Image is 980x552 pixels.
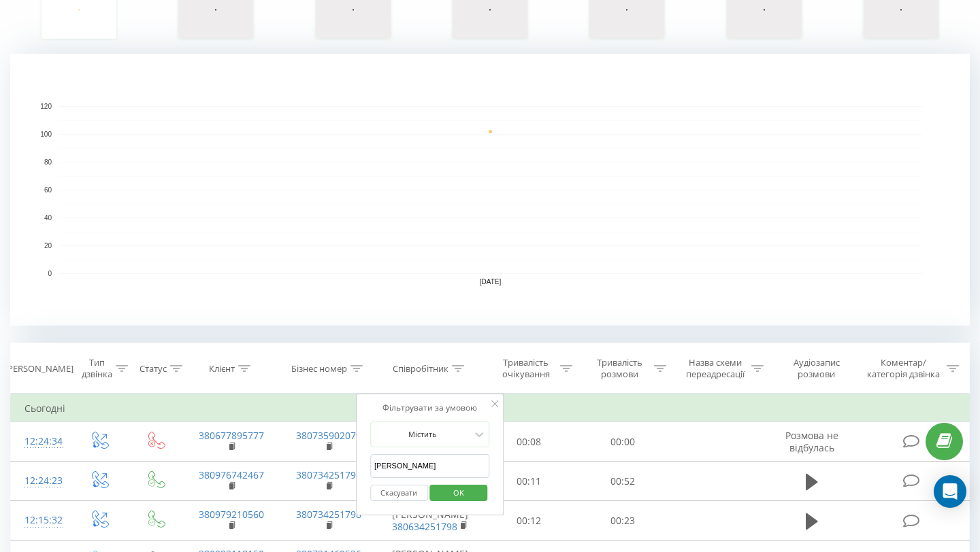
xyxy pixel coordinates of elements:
[44,214,52,222] text: 40
[296,429,361,442] a: 380735902079
[199,429,264,442] a: 380677895777
[483,501,576,540] td: 00:12
[779,357,853,380] div: Аудіозапис розмови
[319,1,387,42] svg: A chart.
[440,482,478,503] span: OK
[82,357,112,380] div: Тип дзвінка
[430,485,488,502] button: OK
[10,54,970,326] svg: A chart.
[588,357,651,380] div: Тривалість розмови
[44,158,52,166] text: 80
[730,1,798,42] svg: A chart.
[24,468,57,494] div: 12:24:23
[296,508,361,521] a: 380734251798
[24,507,57,534] div: 12:15:32
[199,508,264,521] a: 380979210560
[140,363,167,375] div: Статус
[370,485,428,502] button: Скасувати
[392,520,457,533] a: 380634251798
[576,422,670,462] td: 00:00
[5,363,73,375] div: [PERSON_NAME]
[495,357,557,380] div: Тривалість очікування
[291,363,347,375] div: Бізнес номер
[48,270,52,277] text: 0
[682,357,748,380] div: Назва схеми переадресації
[40,131,52,138] text: 100
[44,242,52,249] text: 20
[483,462,576,501] td: 00:11
[296,468,361,481] a: 380734251798
[483,422,576,462] td: 00:08
[182,1,250,42] svg: A chart.
[576,501,670,540] td: 00:23
[40,103,52,110] text: 120
[24,428,57,455] div: 12:24:34
[867,1,935,42] svg: A chart.
[370,454,490,478] input: Введіть значення
[576,462,670,501] td: 00:52
[934,475,966,508] div: Open Intercom Messenger
[480,278,502,286] text: [DATE]
[864,357,943,380] div: Коментар/категорія дзвінка
[456,1,524,42] svg: A chart.
[593,1,661,42] svg: A chart.
[785,429,838,454] span: Розмова не відбулась
[199,468,264,481] a: 380976742467
[393,363,448,375] div: Співробітник
[45,1,113,42] svg: A chart.
[378,501,483,540] td: [PERSON_NAME]
[209,363,235,375] div: Клієнт
[11,395,970,422] td: Сьогодні
[44,186,52,194] text: 60
[370,401,490,415] div: Фільтрувати за умовою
